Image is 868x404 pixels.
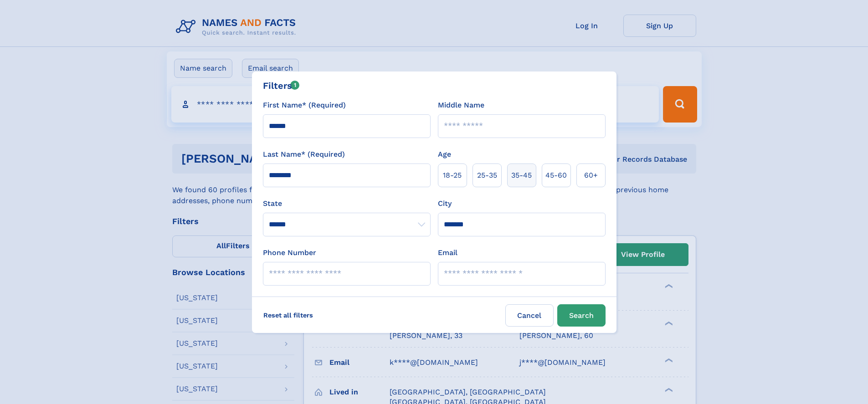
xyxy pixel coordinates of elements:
button: Search [557,304,606,327]
div: Filters [263,79,300,92]
label: Age [438,149,451,160]
span: 18‑25 [443,170,462,181]
span: 60+ [584,170,598,181]
label: Middle Name [438,100,484,111]
label: Phone Number [263,247,316,258]
span: 35‑45 [511,170,532,181]
label: Reset all filters [257,304,319,326]
label: First Name* (Required) [263,100,346,111]
label: State [263,198,431,209]
label: Last Name* (Required) [263,149,345,160]
span: 45‑60 [545,170,567,181]
label: City [438,198,452,209]
label: Cancel [505,304,554,327]
label: Email [438,247,457,258]
span: 25‑35 [477,170,497,181]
